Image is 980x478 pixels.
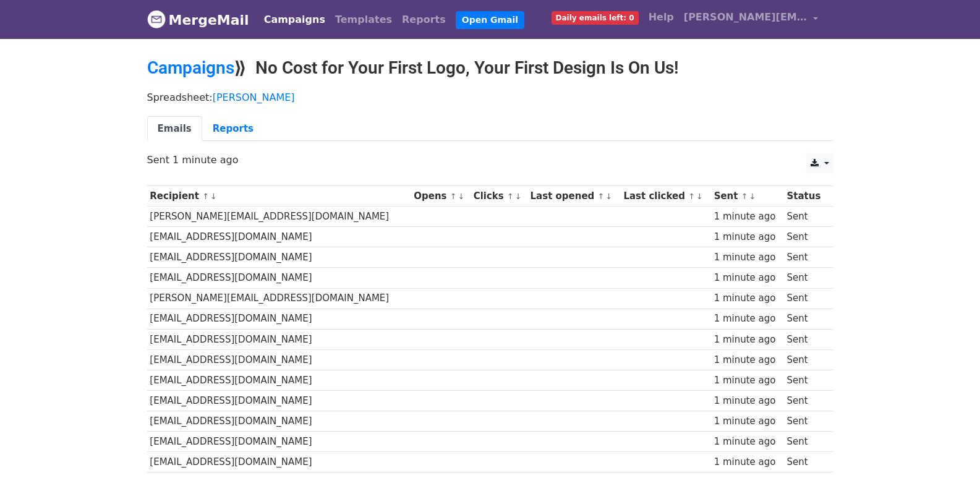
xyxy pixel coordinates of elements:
[552,11,639,25] span: Daily emails left: 0
[458,192,464,201] a: ↓
[330,7,397,32] a: Templates
[714,455,781,469] div: 1 minute ago
[784,329,827,349] td: Sent
[147,7,249,33] a: MergeMail
[147,329,411,349] td: [EMAIL_ADDRESS][DOMAIN_NAME]
[714,414,781,429] div: 1 minute ago
[714,230,781,244] div: 1 minute ago
[213,92,295,103] a: [PERSON_NAME]
[784,452,827,472] td: Sent
[784,370,827,390] td: Sent
[147,207,411,227] td: [PERSON_NAME][EMAIL_ADDRESS][DOMAIN_NAME]
[147,58,833,79] h2: ⟫ No Cost for Your First Logo, Your First Design Is On Us!
[450,192,457,201] a: ↑
[547,5,644,30] a: Daily emails left: 0
[688,192,695,201] a: ↑
[784,432,827,452] td: Sent
[784,247,827,268] td: Sent
[784,411,827,432] td: Sent
[684,10,807,25] span: [PERSON_NAME][EMAIL_ADDRESS][DOMAIN_NAME]
[147,288,411,309] td: [PERSON_NAME][EMAIL_ADDRESS][DOMAIN_NAME]
[784,288,827,309] td: Sent
[202,116,264,142] a: Reports
[784,309,827,329] td: Sent
[147,349,411,370] td: [EMAIL_ADDRESS][DOMAIN_NAME]
[714,353,781,367] div: 1 minute ago
[784,207,827,227] td: Sent
[621,186,711,207] th: Last clicked
[147,227,411,247] td: [EMAIL_ADDRESS][DOMAIN_NAME]
[147,10,166,28] img: MergeMail logo
[147,153,833,166] p: Sent 1 minute ago
[147,58,234,78] a: Campaigns
[397,7,451,32] a: Reports
[411,186,470,207] th: Opens
[784,186,827,207] th: Status
[456,11,524,29] a: Open Gmail
[210,192,217,201] a: ↓
[714,435,781,449] div: 1 minute ago
[696,192,703,201] a: ↓
[147,268,411,288] td: [EMAIL_ADDRESS][DOMAIN_NAME]
[714,291,781,305] div: 1 minute ago
[714,373,781,388] div: 1 minute ago
[147,432,411,452] td: [EMAIL_ADDRESS][DOMAIN_NAME]
[644,5,679,30] a: Help
[714,394,781,408] div: 1 minute ago
[147,186,411,207] th: Recipient
[147,370,411,390] td: [EMAIL_ADDRESS][DOMAIN_NAME]
[515,192,522,201] a: ↓
[147,309,411,329] td: [EMAIL_ADDRESS][DOMAIN_NAME]
[714,210,781,224] div: 1 minute ago
[147,411,411,432] td: [EMAIL_ADDRESS][DOMAIN_NAME]
[147,247,411,268] td: [EMAIL_ADDRESS][DOMAIN_NAME]
[714,312,781,326] div: 1 minute ago
[527,186,621,207] th: Last opened
[147,452,411,472] td: [EMAIL_ADDRESS][DOMAIN_NAME]
[259,7,330,32] a: Campaigns
[711,186,784,207] th: Sent
[714,250,781,265] div: 1 minute ago
[784,227,827,247] td: Sent
[784,268,827,288] td: Sent
[598,192,605,201] a: ↑
[147,116,202,142] a: Emails
[714,271,781,285] div: 1 minute ago
[741,192,748,201] a: ↑
[784,391,827,411] td: Sent
[714,333,781,347] div: 1 minute ago
[202,192,209,201] a: ↑
[147,91,833,104] p: Spreadsheet:
[471,186,527,207] th: Clicks
[605,192,612,201] a: ↓
[679,5,824,34] a: [PERSON_NAME][EMAIL_ADDRESS][DOMAIN_NAME]
[749,192,756,201] a: ↓
[784,349,827,370] td: Sent
[507,192,514,201] a: ↑
[147,391,411,411] td: [EMAIL_ADDRESS][DOMAIN_NAME]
